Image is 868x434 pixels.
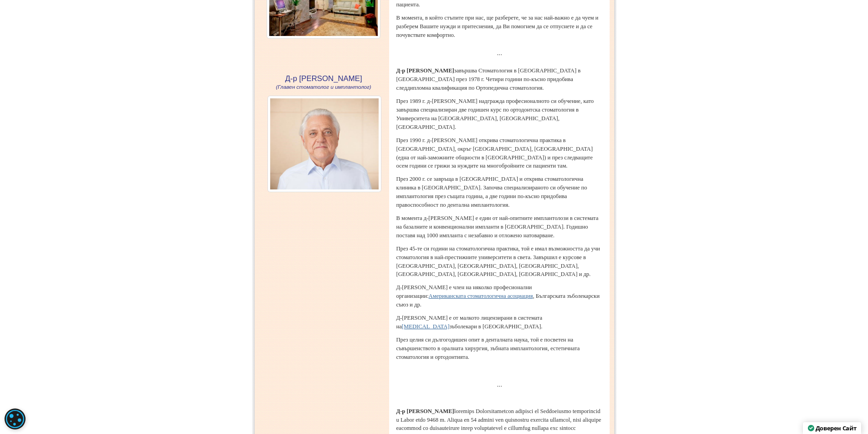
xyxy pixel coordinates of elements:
[276,84,371,90] span: (Главен стоматолог и имплантолог)
[429,293,533,299] a: Американската стоматологична асоциация
[263,75,385,197] h3: Д-р [PERSON_NAME]
[396,283,603,309] p: Д-[PERSON_NAME] е член на няколко професионални организации: , Българската зъболекарски съюз и др.
[396,214,603,240] p: В момента д-[PERSON_NAME] е един от най-опитните имплантолози в системата на базалните и конвенци...
[396,66,603,92] p: завършва Стоматология в [GEOGRAPHIC_DATA] в [GEOGRAPHIC_DATA] през 1978 г. Четири години по-късно...
[263,139,386,148] a: Д-р Божидар Димитров<br /> <i><span style="font-size:0.7em">(Главен стоматолог и имплантолог)</sp...
[396,14,603,40] p: В момента, в който стъпите при нас, ще разберете, че за нас най-важно е да чуем и разберем Вашите...
[396,336,603,362] p: През целия си дългогодишен опит в денталната наука, той е посветен на съвършенството в оралната х...
[396,136,603,171] p: През 1990 г. д-[PERSON_NAME] открива стоматологична практика в [GEOGRAPHIC_DATA], окръг [GEOGRAPH...
[396,48,603,57] div: ...
[396,97,603,132] p: През 1989 г. д-[PERSON_NAME] надгражда професионалното си обучение, като завършва специализиран д...
[396,175,603,209] p: През 2000 г. се завръща в [GEOGRAPHIC_DATA] и открива стоматологична клиника в [GEOGRAPHIC_DATA]....
[402,323,450,330] a: [MEDICAL_DATA]
[396,408,454,414] b: Д-р [PERSON_NAME]
[396,380,603,389] div: ...
[396,67,454,74] b: Д-р [PERSON_NAME]
[396,314,603,331] p: Д-[PERSON_NAME] е от малкото лицензирани в системата на зъболекари в [GEOGRAPHIC_DATA].
[5,408,26,429] div: Cookie consent button
[267,96,381,192] img: dr.bojidar.6.jpg
[396,245,603,279] p: През 45-те си години на стоматологична практика, той е имал възможността да учи стоматология в на...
